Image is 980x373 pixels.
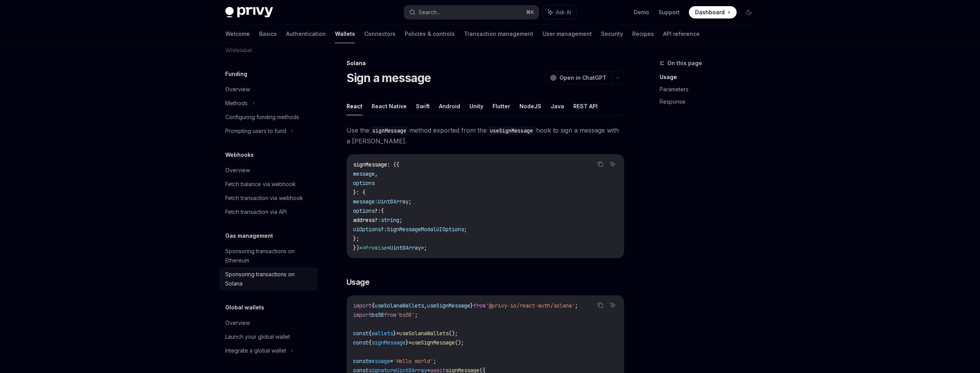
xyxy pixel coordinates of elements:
div: Overview [225,85,250,94]
div: Sponsoring transactions on Ethereum [225,247,313,265]
span: } [405,339,409,346]
span: import [353,311,372,318]
span: const [353,358,369,365]
span: ; [575,302,578,309]
a: Recipes [632,25,654,43]
a: Usage [660,71,761,83]
button: Ask AI [608,300,618,310]
h5: Webhooks [225,150,254,160]
span: , [424,302,427,309]
div: Integrate a global wallet [225,346,286,355]
span: address? [353,217,378,223]
a: Overview [219,163,318,177]
div: Fetch transaction via API [225,207,287,217]
span: }) [353,244,359,251]
button: NodeJS [519,97,541,115]
span: useSignMessage [412,339,455,346]
span: ?: [375,207,381,214]
button: Unity [469,97,483,115]
code: useSignMessage [487,126,536,135]
span: const [353,330,369,337]
button: Copy the contents from the code block [595,159,605,169]
h5: Gas management [225,231,273,240]
a: Authentication [286,25,326,43]
button: React [347,97,362,115]
span: { [381,207,384,214]
span: Uint8Array [390,244,421,251]
span: message [369,358,390,365]
span: , [375,170,378,177]
span: import [353,302,372,309]
span: Use the method exported from the hook to sign a message with a [PERSON_NAME]. [347,125,624,146]
div: Solana [347,59,624,67]
span: SignMessageModalUIOptions [387,226,464,233]
span: = [390,358,393,365]
a: Overview [219,316,318,330]
a: Configuring funding methods [219,110,318,124]
span: uiOptions [353,226,381,233]
a: Launch your global wallet [219,330,318,344]
button: Copy the contents from the code block [595,300,605,310]
span: ; [409,198,412,205]
a: Policies & controls [405,25,455,43]
span: On this page [667,59,702,68]
div: Launch your global wallet [225,332,290,341]
a: Sponsoring transactions on Solana [219,267,318,291]
span: 'Hello world' [393,358,433,365]
span: => [359,244,365,251]
span: > [421,244,424,251]
span: message [353,170,375,177]
a: Welcome [225,25,250,43]
span: options [353,207,375,214]
button: Flutter [493,97,510,115]
span: ⌘ K [526,9,534,15]
div: Prompting users to fund [225,126,286,136]
a: Security [601,25,623,43]
span: useSignMessage [427,302,470,309]
a: API reference [663,25,700,43]
span: options [353,180,375,186]
a: Fetch transaction via API [219,205,318,219]
a: Connectors [364,25,395,43]
div: Overview [225,318,250,328]
a: Overview [219,82,318,96]
div: Sponsoring transactions on Solana [225,270,313,288]
span: Usage [347,277,370,287]
span: Uint8Array [378,198,409,205]
button: REST API [573,97,598,115]
span: = [409,339,412,346]
span: message: [353,198,378,205]
a: Support [658,8,680,16]
a: Basics [259,25,277,43]
a: Wallets [335,25,355,43]
span: '@privy-io/react-auth/solana' [486,302,575,309]
span: (); [449,330,458,337]
span: ; [415,311,418,318]
button: Swift [416,97,430,115]
button: React Native [372,97,407,115]
span: Open in ChatGPT [560,74,606,82]
span: }; [353,235,359,242]
span: (); [455,339,464,346]
span: }: { [353,189,365,196]
button: Ask AI [608,159,618,169]
div: Configuring funding methods [225,113,299,122]
button: Android [439,97,460,115]
span: = [396,330,399,337]
code: signMessage [369,126,409,135]
button: Java [551,97,564,115]
a: Fetch transaction via webhook [219,191,318,205]
a: Sponsoring transactions on Ethereum [219,244,318,267]
a: Response [660,96,761,108]
span: wallets [372,330,393,337]
span: ; [433,358,436,365]
button: Open in ChatGPT [545,71,611,84]
span: { [372,302,375,309]
span: ?: [381,226,387,233]
div: Search... [419,8,440,17]
span: useSolanaWallets [399,330,449,337]
span: signMessage [372,339,405,346]
div: Methods [225,99,248,108]
span: { [369,339,372,346]
span: useSolanaWallets [375,302,424,309]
